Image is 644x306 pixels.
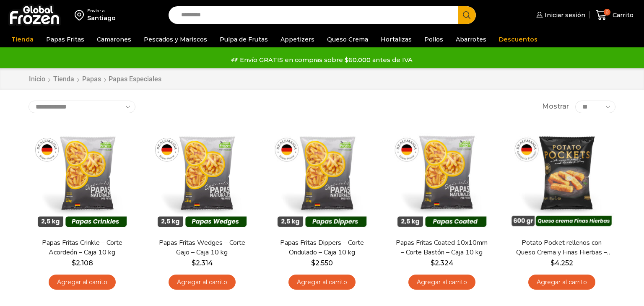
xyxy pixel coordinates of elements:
a: Agregar al carrito: “Potato Pocket rellenos con Queso Crema y Finas Hierbas - Caja 8.4 kg” [528,275,595,290]
a: Pescados y Mariscos [140,31,211,47]
a: Tienda [53,75,75,84]
a: Papas Fritas Wedges – Corte Gajo – Caja 10 kg [154,238,250,257]
a: 0 Carrito [594,5,636,25]
a: Appetizers [276,31,319,47]
span: $ [311,259,315,267]
span: $ [192,259,196,267]
a: Descuentos [495,31,542,47]
span: Mostrar [542,102,569,112]
span: $ [431,259,435,267]
a: Pulpa de Frutas [216,31,272,47]
a: Hortalizas [377,31,416,47]
span: Carrito [610,11,634,19]
img: address-field-icon.svg [75,8,87,22]
bdi: 2.314 [192,259,213,267]
button: Search button [458,6,476,24]
a: Queso Crema [323,31,372,47]
a: Papas Fritas Dippers – Corte Ondulado – Caja 10 kg [274,238,370,257]
a: Agregar al carrito: “Papas Fritas Crinkle - Corte Acordeón - Caja 10 kg” [49,275,116,290]
span: Iniciar sesión [543,11,585,19]
a: Agregar al carrito: “Papas Fritas Dippers - Corte Ondulado - Caja 10 kg” [288,275,356,290]
a: Papas Fritas [42,31,88,47]
bdi: 4.252 [551,259,573,267]
span: 0 [604,9,610,16]
h1: Papas Especiales [109,75,161,83]
a: Abarrotes [452,31,491,47]
nav: Breadcrumb [29,75,161,84]
a: Papas [82,75,101,84]
a: Camarones [93,31,135,47]
span: $ [72,259,76,267]
a: Agregar al carrito: “Papas Fritas Wedges – Corte Gajo - Caja 10 kg” [169,275,236,290]
span: $ [551,259,555,267]
a: Papas Fritas Crinkle – Corte Acordeón – Caja 10 kg [34,238,130,257]
a: Potato Pocket rellenos con Queso Crema y Finas Hierbas – Caja 8.4 kg [514,238,610,257]
bdi: 2.108 [72,259,93,267]
bdi: 2.324 [431,259,454,267]
a: Papas Fritas Coated 10x10mm – Corte Bastón – Caja 10 kg [394,238,490,257]
a: Tienda [7,31,38,47]
div: Enviar a [87,8,116,14]
a: Agregar al carrito: “Papas Fritas Coated 10x10mm - Corte Bastón - Caja 10 kg” [408,275,475,290]
a: Inicio [29,75,46,84]
select: Pedido de la tienda [29,101,135,113]
bdi: 2.550 [311,259,333,267]
a: Iniciar sesión [534,7,585,23]
div: Santiago [87,14,116,22]
a: Pollos [420,31,447,47]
